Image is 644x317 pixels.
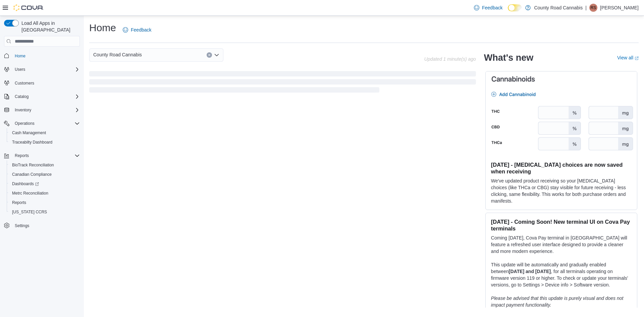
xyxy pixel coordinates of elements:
[9,170,54,178] a: Canadian Compliance
[9,189,80,197] span: Metrc Reconciliation
[591,4,596,12] span: RS
[15,53,25,59] span: Home
[484,52,533,63] h2: What's new
[15,223,29,228] span: Settings
[12,106,80,114] span: Inventory
[12,65,80,73] span: Users
[7,160,83,170] button: BioTrack Reconciliation
[15,107,31,113] span: Inventory
[534,4,583,12] p: County Road Cannabis
[491,234,632,255] p: Coming [DATE], Cova Pay terminal in [GEOGRAPHIC_DATA] will feature a refreshed user interface des...
[12,221,80,230] span: Settings
[12,209,47,215] span: [US_STATE] CCRS
[12,152,32,160] button: Reports
[1,105,83,115] button: Inventory
[15,67,25,72] span: Users
[12,130,46,136] span: Cash Management
[9,129,49,137] a: Cash Management
[12,119,80,127] span: Operations
[491,261,632,288] p: This update will be automatically and gradually enabled between , for all terminals operating on ...
[1,92,83,101] button: Catalog
[491,218,632,232] h3: [DATE] - Coming Soon! New terminal UI on Cova Pay terminals
[600,4,639,12] p: [PERSON_NAME]
[12,51,80,60] span: Home
[9,208,80,216] span: Washington CCRS
[7,170,83,179] button: Canadian Compliance
[9,180,42,188] a: Dashboards
[131,27,151,33] span: Feedback
[89,72,476,94] span: Loading
[9,129,80,137] span: Cash Management
[7,179,83,189] a: Dashboards
[12,79,80,87] span: Customers
[424,56,476,62] p: Updated 1 minute(s) ago
[9,189,51,197] a: Metrc Reconciliation
[491,161,632,175] h3: [DATE] - [MEDICAL_DATA] choices are now saved when receiving
[12,79,37,87] a: Customers
[9,161,57,169] a: BioTrack Reconciliation
[12,152,80,160] span: Reports
[4,48,80,248] nav: Complex example
[9,170,80,178] span: Canadian Compliance
[1,51,83,60] button: Home
[491,177,632,204] p: We've updated product receiving so your [MEDICAL_DATA] choices (like THCa or CBG) stay visible fo...
[12,65,28,73] button: Users
[15,121,35,126] span: Operations
[89,21,116,35] h1: Home
[214,52,219,58] button: Open list of options
[7,198,83,207] button: Reports
[1,78,83,88] button: Customers
[12,106,34,114] button: Inventory
[509,269,551,274] strong: [DATE] and [DATE]
[635,56,639,60] svg: External link
[7,189,83,198] button: Metrc Reconciliation
[9,138,80,146] span: Traceabilty Dashboard
[1,221,83,230] button: Settings
[491,296,624,308] em: Please be advised that this update is purely visual and does not impact payment functionality.
[12,93,31,101] button: Catalog
[19,20,80,33] span: Load All Apps in [GEOGRAPHIC_DATA]
[12,93,80,101] span: Catalog
[7,138,83,147] button: Traceabilty Dashboard
[120,23,154,37] a: Feedback
[12,162,54,168] span: BioTrack Reconciliation
[1,119,83,128] button: Operations
[9,138,55,146] a: Traceabilty Dashboard
[12,191,48,196] span: Metrc Reconciliation
[7,207,83,217] button: [US_STATE] CCRS
[9,180,80,188] span: Dashboards
[9,199,29,207] a: Reports
[589,4,597,12] div: RK Sohal
[13,4,44,11] img: Cova
[12,181,39,187] span: Dashboards
[12,172,52,177] span: Canadian Compliance
[9,199,80,207] span: Reports
[482,4,502,11] span: Feedback
[15,94,29,99] span: Catalog
[1,151,83,160] button: Reports
[12,222,32,230] a: Settings
[508,11,508,12] span: Dark Mode
[508,4,522,11] input: Dark Mode
[12,52,28,60] a: Home
[93,51,142,59] span: County Road Cannabis
[617,55,639,60] a: View allExternal link
[9,161,80,169] span: BioTrack Reconciliation
[585,4,587,12] p: |
[15,81,34,86] span: Customers
[207,52,212,58] button: Clear input
[1,65,83,74] button: Users
[12,119,37,127] button: Operations
[9,208,50,216] a: [US_STATE] CCRS
[15,153,29,158] span: Reports
[12,200,26,205] span: Reports
[7,128,83,138] button: Cash Management
[12,140,52,145] span: Traceabilty Dashboard
[471,1,505,14] a: Feedback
